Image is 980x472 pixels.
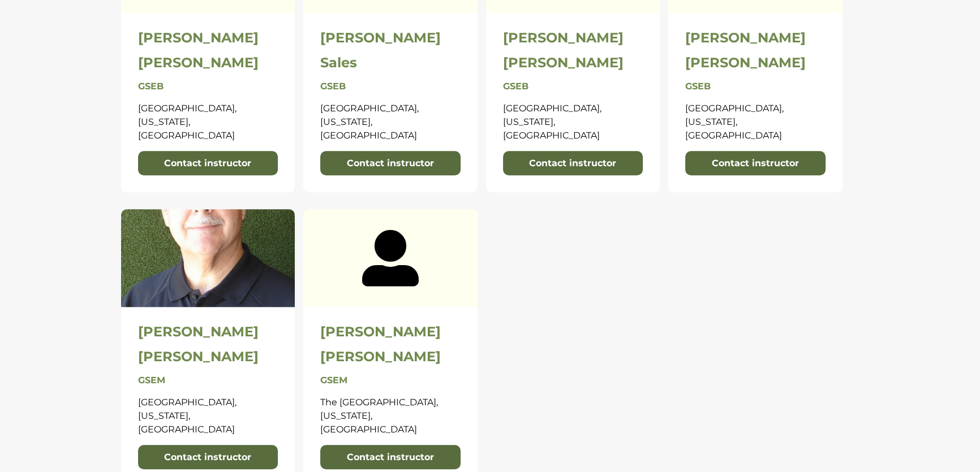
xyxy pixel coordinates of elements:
[503,30,643,46] h2: [PERSON_NAME]
[138,102,278,142] p: [GEOGRAPHIC_DATA], [US_STATE], [GEOGRAPHIC_DATA]
[320,324,461,340] h2: [PERSON_NAME]
[320,55,461,71] h2: Sales
[320,445,461,470] a: Contact instructor
[138,55,278,71] h2: [PERSON_NAME]
[320,396,461,436] p: The [GEOGRAPHIC_DATA], [US_STATE], [GEOGRAPHIC_DATA]
[320,374,461,387] p: GSEM
[138,445,278,470] a: Contact instructor
[503,55,643,71] h2: [PERSON_NAME]
[138,349,278,365] h2: [PERSON_NAME]
[685,102,826,142] p: [GEOGRAPHIC_DATA], [US_STATE], [GEOGRAPHIC_DATA]
[685,80,826,93] p: GSEB
[685,30,826,46] h2: [PERSON_NAME]
[320,80,461,93] p: GSEB
[138,80,278,93] p: GSEB
[503,151,643,176] a: Contact instructor
[138,374,278,387] p: GSEM
[685,55,826,71] h2: [PERSON_NAME]
[138,324,278,340] h2: [PERSON_NAME]
[320,349,461,365] h2: [PERSON_NAME]
[503,102,643,142] p: [GEOGRAPHIC_DATA], [US_STATE], [GEOGRAPHIC_DATA]
[503,80,643,93] p: GSEB
[320,151,461,176] a: Contact instructor
[320,102,461,142] p: [GEOGRAPHIC_DATA], [US_STATE], [GEOGRAPHIC_DATA]
[138,30,278,46] h2: [PERSON_NAME]
[138,151,278,176] a: Contact instructor
[320,30,461,46] h2: [PERSON_NAME]
[121,125,295,391] img: Randall Webb
[685,151,826,176] a: Contact instructor
[138,396,278,436] p: [GEOGRAPHIC_DATA], [US_STATE], [GEOGRAPHIC_DATA]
